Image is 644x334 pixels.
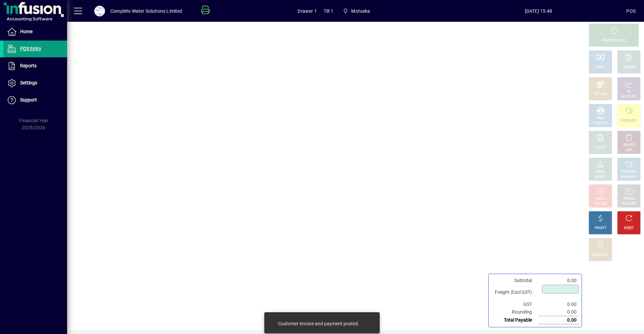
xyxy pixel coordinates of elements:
div: CHARGE [623,65,636,70]
div: SELECT [595,175,606,180]
div: GL [627,89,631,94]
div: MISC [596,116,604,121]
td: GST [491,300,539,308]
td: Subtotal [491,277,539,284]
a: Settings [3,75,67,91]
span: Motueka [340,5,373,17]
div: DELETE [623,143,635,148]
div: RESET [624,226,634,231]
div: PROCESS SALE [602,38,626,43]
div: PRODUCT [593,121,608,126]
div: EFTPOS [594,92,607,97]
div: PRODUCT [621,119,636,124]
span: Settings [20,80,37,85]
div: PRODUCT [621,170,636,175]
span: POS Entry [20,46,41,51]
td: Rounding [491,308,539,316]
span: Home [20,29,33,34]
div: POS [626,6,636,16]
button: Profile [89,5,110,17]
span: Reports [20,63,37,68]
div: PRICE [596,170,605,175]
td: 0.00 [539,300,579,308]
span: [DATE] 15:48 [450,6,626,16]
td: 0.00 [539,308,579,316]
a: Support [3,92,67,109]
td: Freight (Excl GST) [491,284,539,300]
span: Till 1 [324,6,333,16]
div: DISCOUNT [592,253,608,258]
div: Complete Water Solutions Limited [110,6,182,16]
div: INVOICE [594,201,606,206]
div: INVOICES [622,201,636,206]
td: 0.00 [539,316,579,324]
div: PROFIT [595,226,606,231]
a: Reports [3,58,67,74]
div: LINE [626,148,632,153]
span: Drawer 1 [298,6,317,16]
td: Total Payable [491,316,539,324]
div: NOTE [596,145,605,150]
div: Customer invoice and payment posted. [278,320,359,327]
div: HOLD [596,196,605,201]
span: Support [20,97,37,103]
span: Motueka [351,6,370,16]
div: ACCOUNT [621,94,637,99]
div: SUMMARY [621,175,637,180]
a: Home [3,23,67,40]
td: 0.00 [539,277,579,284]
div: RECALL [623,196,635,201]
div: CASH [596,65,605,70]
